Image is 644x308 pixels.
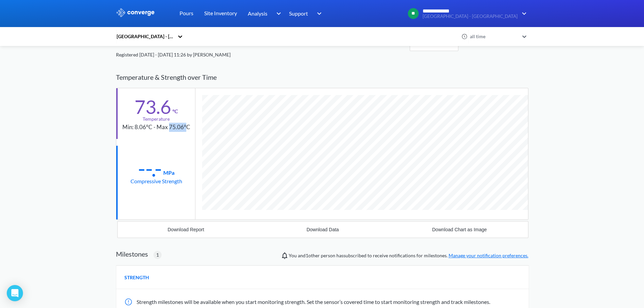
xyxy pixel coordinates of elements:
div: Download Report [168,227,204,232]
span: 1 [156,251,159,259]
span: Registered [DATE] - [DATE] 11:26 by [PERSON_NAME] [116,52,231,57]
div: Open Intercom Messenger [7,285,23,301]
a: Manage your notification preferences. [449,253,528,258]
div: 73.6 [135,98,171,115]
h2: Milestones [116,250,148,258]
div: Min: 8.06°C - Max 75.06°C [122,123,190,132]
div: Compressive Strength [130,177,182,185]
span: Strength milestones will be available when you start monitoring strength. Set the sensor’s covere... [137,299,490,305]
button: Download Data [254,221,391,238]
div: --.- [138,160,162,177]
img: logo_ewhite.svg [116,8,155,17]
span: [GEOGRAPHIC_DATA] - [GEOGRAPHIC_DATA] [423,14,518,19]
span: STRENGTH [124,274,149,281]
img: downArrow.svg [518,9,528,18]
span: Support [289,9,308,18]
div: Download Data [307,227,339,232]
div: Temperature [143,115,170,123]
img: notifications-icon.svg [281,252,289,260]
div: [GEOGRAPHIC_DATA] - [GEOGRAPHIC_DATA] [116,33,174,40]
img: downArrow.svg [313,9,324,18]
button: Download Chart as Image [391,221,528,238]
span: You and person has subscribed to receive notifications for milestones. [289,252,528,259]
img: downArrow.svg [272,9,283,18]
div: Temperature & Strength over Time [116,67,528,88]
div: all time [468,33,519,40]
span: Analysis [248,9,267,18]
img: icon-clock.svg [461,33,468,40]
button: Download Report [118,221,255,238]
span: Matthew Fogg [306,253,320,258]
div: Download Chart as Image [432,227,487,232]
